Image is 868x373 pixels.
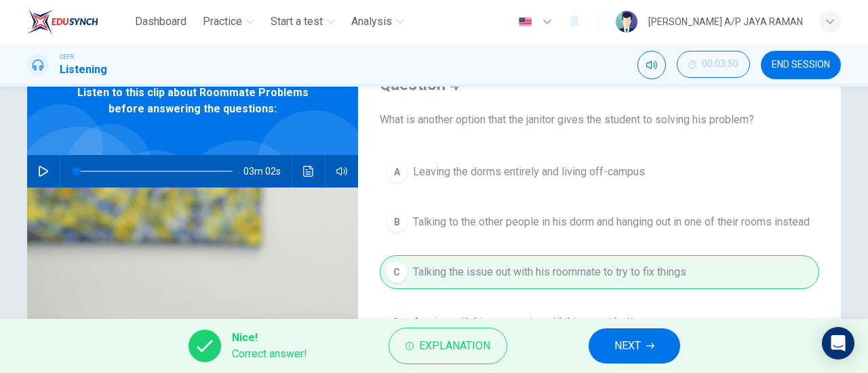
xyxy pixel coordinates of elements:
button: Analysis [346,9,410,34]
span: 03m 02s [243,155,292,188]
span: NEXT [614,336,641,355]
button: END SESSION [761,51,841,79]
span: 00:03:50 [702,59,738,70]
button: Explanation [389,328,507,364]
img: Profile picture [616,11,637,32]
span: Dashboard [135,14,186,30]
button: Dashboard [130,9,192,34]
button: Start a test [265,9,340,34]
span: END SESSION [772,60,830,70]
h1: Listening [60,62,107,78]
span: Explanation [419,336,490,355]
div: Hide [677,51,750,79]
span: Start a test [271,14,323,30]
span: What is another option that the janitor gives the student to solving his problem? [380,112,819,128]
div: [PERSON_NAME] A/P JAYA RAMAN [648,14,803,30]
div: Open Intercom Messenger [822,327,854,359]
button: Click to see the audio transcription [298,155,319,188]
span: Analysis [351,14,392,30]
div: Mute [637,51,666,79]
span: Listen to this clip about Roommate Problems before answering the questions: [71,85,314,117]
a: EduSynch logo [27,8,130,35]
button: NEXT [589,328,680,364]
span: CEFR [60,52,74,62]
button: 00:03:50 [677,51,750,78]
button: Practice [197,9,260,34]
img: en [517,17,534,27]
span: Practice [203,14,242,30]
img: EduSynch logo [27,8,98,35]
span: Nice! [232,330,307,346]
span: Correct answer! [232,346,307,362]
